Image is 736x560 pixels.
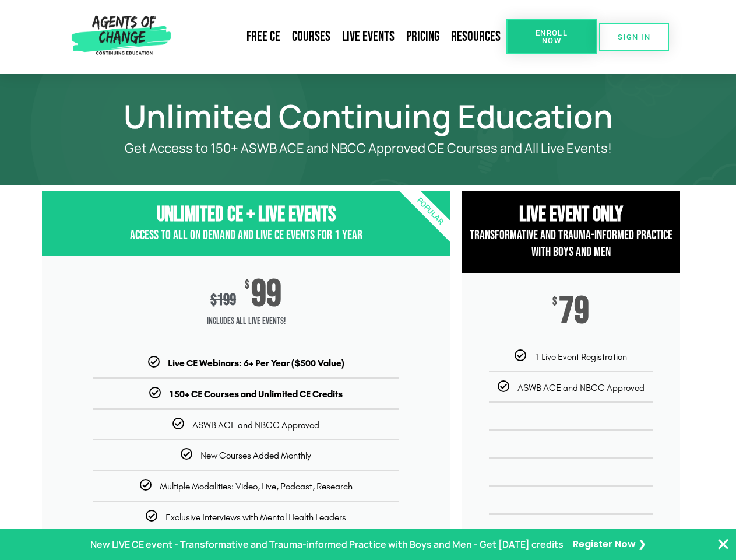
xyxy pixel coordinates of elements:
span: Includes ALL Live Events! [42,310,450,333]
span: New Courses Added Monthly [200,450,311,461]
span: ASWB ACE and NBCC Approved [517,382,645,393]
b: 150+ CE Courses and Unlimited CE Credits [169,388,343,400]
span: $ [552,296,557,308]
b: Live CE Webinars: 6+ Per Year ($500 Value) [168,358,344,369]
span: 1 Live Event Registration [534,351,627,362]
h3: Live Event Only [462,202,680,228]
span: Access to All On Demand and Live CE Events for 1 year [130,228,362,243]
span: ASWB ACE and NBCC Approved [192,419,319,430]
a: Pricing [400,23,445,50]
button: Close Banner [716,537,730,551]
div: 199 [210,290,236,310]
nav: Menu [175,23,506,50]
span: Exclusive Interviews with Mental Health Leaders [165,512,346,523]
h1: Unlimited Continuing Education [36,103,700,129]
span: 79 [559,296,589,327]
p: Get Access to 150+ ASWB ACE and NBCC Approved CE Courses and All Live Events! [83,141,654,156]
a: Resources [445,23,506,50]
a: Register Now ❯ [573,536,646,553]
h3: Unlimited CE + Live Events [42,202,450,228]
a: Enroll Now [506,19,597,54]
span: $ [210,290,217,310]
span: 99 [251,279,281,310]
p: New LIVE CE event - Transformative and Trauma-informed Practice with Boys and Men - Get [DATE] cr... [90,536,564,553]
span: $ [245,279,249,291]
a: Courses [286,23,336,50]
span: SIGN IN [618,33,650,41]
a: SIGN IN [599,23,669,51]
a: Live Events [336,23,400,50]
span: Enroll Now [525,29,578,44]
div: Popular [362,144,497,279]
a: Free CE [241,23,286,50]
span: Multiple Modalities: Video, Live, Podcast, Research [160,481,353,492]
span: Transformative and Trauma-informed Practice with Boys and Men [470,228,672,260]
